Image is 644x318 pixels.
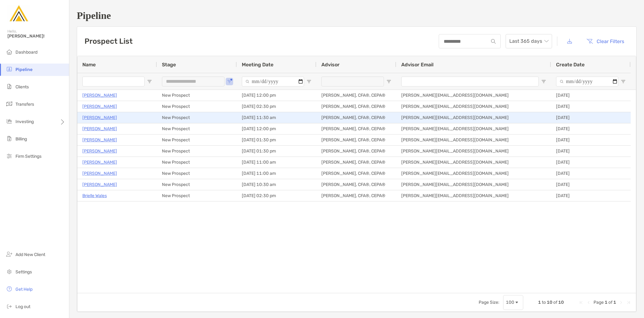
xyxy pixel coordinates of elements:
div: [DATE] [551,135,631,145]
p: [PERSON_NAME] [82,158,117,166]
div: [DATE] 12:00 pm [237,123,316,134]
div: New Prospect [157,101,237,112]
span: Last 365 days [509,34,548,48]
a: Brielle Wales [82,192,107,200]
img: input icon [491,39,496,44]
span: Get Help [15,287,33,292]
div: [PERSON_NAME], CFA®, CEPA® [316,179,396,190]
div: [PERSON_NAME], CFA®, CEPA® [316,190,396,201]
div: [DATE] [551,179,631,190]
div: Last Page [626,300,631,305]
img: firm-settings icon [6,152,13,160]
div: [DATE] 11:00 am [237,157,316,168]
div: [PERSON_NAME][EMAIL_ADDRESS][DOMAIN_NAME] [396,179,551,190]
button: Open Filter Menu [541,79,546,84]
span: 10 [558,300,564,305]
div: New Prospect [157,179,237,190]
img: investing icon [6,117,13,125]
span: 1 [613,300,616,305]
a: [PERSON_NAME] [82,91,117,99]
div: 100 [506,300,514,305]
div: Next Page [619,300,624,305]
div: [PERSON_NAME], CFA®, CEPA® [316,157,396,168]
img: get-help icon [6,285,13,293]
span: Investing [15,119,34,124]
div: First Page [579,300,584,305]
div: [DATE] 02:30 pm [237,101,316,112]
span: Settings [15,269,32,275]
a: [PERSON_NAME] [82,114,117,121]
button: Open Filter Menu [386,79,391,84]
div: Page Size [503,295,523,310]
img: logout icon [6,303,13,310]
span: Page [594,300,604,305]
span: Add New Client [15,252,45,257]
span: of [553,300,557,305]
div: [DATE] [551,157,631,168]
span: 10 [547,300,552,305]
span: Meeting Date [242,62,273,68]
span: [PERSON_NAME]! [7,33,65,39]
span: Dashboard [15,50,37,55]
img: pipeline icon [6,65,13,73]
span: Firm Settings [15,154,41,159]
span: Pipeline [15,67,33,72]
div: [DATE] [551,168,631,179]
button: Open Filter Menu [621,79,626,84]
h1: Pipeline [77,10,637,21]
span: to [542,300,546,305]
div: [PERSON_NAME][EMAIL_ADDRESS][DOMAIN_NAME] [396,168,551,179]
div: [PERSON_NAME][EMAIL_ADDRESS][DOMAIN_NAME] [396,190,551,201]
div: New Prospect [157,123,237,134]
h3: Prospect List [85,37,133,46]
span: 1 [605,300,607,305]
div: [PERSON_NAME][EMAIL_ADDRESS][DOMAIN_NAME] [396,90,551,101]
div: [DATE] [551,123,631,134]
div: [PERSON_NAME][EMAIL_ADDRESS][DOMAIN_NAME] [396,112,551,123]
img: billing icon [6,135,13,142]
span: Name [82,62,96,68]
div: [PERSON_NAME], CFA®, CEPA® [316,146,396,157]
div: Previous Page [586,300,591,305]
input: Advisor Email Filter Input [401,77,539,86]
div: New Prospect [157,157,237,168]
a: [PERSON_NAME] [82,103,117,110]
div: [PERSON_NAME], CFA®, CEPA® [316,90,396,101]
div: [DATE] 11:30 am [237,112,316,123]
img: Zoe Logo [7,2,30,25]
div: New Prospect [157,112,237,123]
img: dashboard icon [6,48,13,55]
span: 1 [538,300,541,305]
a: [PERSON_NAME] [82,125,117,133]
span: Create Date [556,62,585,68]
button: Clear Filters [582,34,629,48]
div: [PERSON_NAME], CFA®, CEPA® [316,168,396,179]
img: settings icon [6,268,13,275]
p: [PERSON_NAME] [82,136,117,144]
span: Transfers [15,102,34,107]
img: add_new_client icon [6,250,13,258]
div: [PERSON_NAME], CFA®, CEPA® [316,135,396,145]
button: Open Filter Menu [307,79,311,84]
input: Create Date Filter Input [556,77,618,86]
p: [PERSON_NAME] [82,170,117,177]
span: Advisor [321,62,340,68]
div: [PERSON_NAME][EMAIL_ADDRESS][DOMAIN_NAME] [396,101,551,112]
div: [PERSON_NAME][EMAIL_ADDRESS][DOMAIN_NAME] [396,123,551,134]
div: New Prospect [157,168,237,179]
div: New Prospect [157,135,237,145]
input: Name Filter Input [82,77,145,86]
span: Billing [15,136,27,142]
button: Open Filter Menu [227,79,232,84]
div: New Prospect [157,90,237,101]
button: Open Filter Menu [147,79,152,84]
div: [DATE] 10:30 am [237,179,316,190]
div: [PERSON_NAME], CFA®, CEPA® [316,112,396,123]
img: transfers icon [6,100,13,108]
a: [PERSON_NAME] [82,181,117,188]
div: [DATE] 11:00 am [237,168,316,179]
